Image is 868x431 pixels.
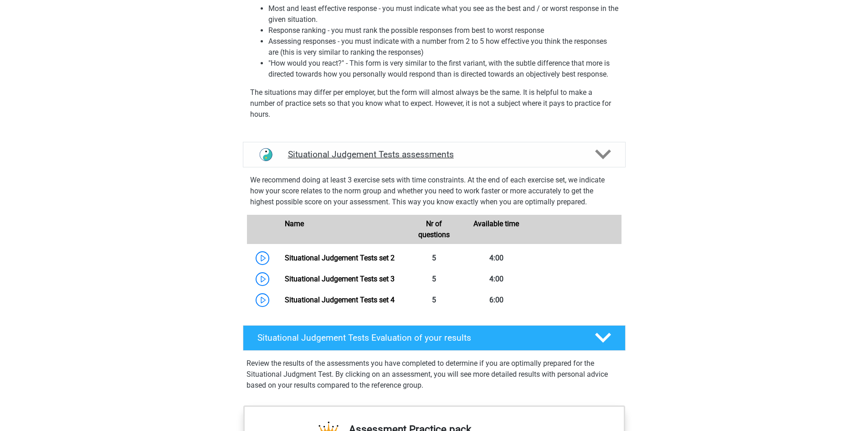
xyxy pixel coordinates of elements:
[250,175,618,208] p: We recommend doing at least 3 exercise sets with time constraints. At the end of each exercise se...
[250,87,618,120] p: The situations may differ per employer, but the form will almost always be the same. It is helpfu...
[268,36,618,58] li: Assessing responses - you must indicate with a number from 2 to 5 how effective you think the res...
[254,143,277,166] img: situational judgement tests assessments
[288,149,580,160] h4: Situational Judgement Tests assessments
[278,218,403,240] div: Name
[268,25,618,36] li: Response ranking - you must rank the possible responses from best to worst response
[239,325,629,351] a: Situational Judgement Tests Evaluation of your results
[285,296,395,304] a: Situational Judgement Tests set 4
[268,58,618,80] li: "How would you react?" - This form is very similar to the first variant, with the subtle differen...
[247,358,622,391] p: Review the results of the assessments you have completed to determine if you are optimally prepar...
[257,332,580,343] h4: Situational Judgement Tests Evaluation of your results
[285,254,395,262] a: Situational Judgement Tests set 2
[403,218,465,240] div: Nr of questions
[465,218,528,240] div: Available time
[239,142,629,167] a: assessments Situational Judgement Tests assessments
[268,3,618,25] li: Most and least effective response - you must indicate what you see as the best and / or worst res...
[285,275,395,283] a: Situational Judgement Tests set 3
